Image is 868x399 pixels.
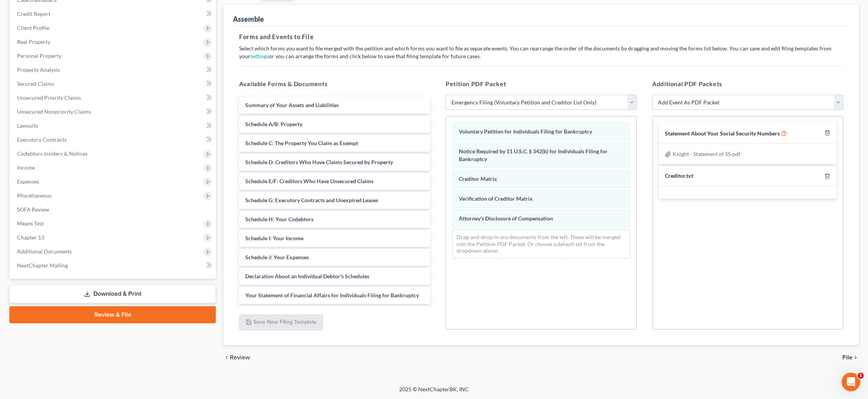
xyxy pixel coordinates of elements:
span: Schedule D: Creditors Who Have Claims Secured by Property [245,159,393,165]
p: Select which forms you want to file merged with the petition and which forms you want to file as ... [239,45,843,60]
span: Secured Claims [17,80,54,87]
button: Save New Filing Template [239,314,323,331]
i: chevron_right [852,354,859,361]
span: Summary of Your Assets and Liabilities [245,102,339,108]
span: Schedule H: Your Codebtors [245,216,313,222]
a: Executory Contracts [11,133,216,147]
a: Download & Print [9,285,216,303]
span: Review [230,354,250,361]
span: Means Test [17,220,44,227]
a: Lawsuits [11,119,216,133]
div: Drag-and-drop in any documents from the left. These will be merged into the Petition PDF Packet. ... [452,229,630,258]
span: Schedule C: The Property You Claim as Exempt [245,140,358,146]
span: Unsecured Priority Claims [17,94,81,101]
a: SOFA Review [11,203,216,217]
span: Schedule E/F: Creditors Who Have Unsecured Claims [245,178,374,184]
a: Unsecured Nonpriority Claims [11,105,216,119]
span: Schedule G: Executory Contracts and Unexpired Leases [245,197,378,203]
span: Declaration About an Individual Debtor's Schedules [245,273,369,279]
span: Statement About Your Social Security Numbers [665,130,780,137]
span: SOFA Review [17,206,49,213]
h5: Forms and Events to File [239,32,843,42]
span: Personal Property [17,52,61,59]
span: Schedule I: Your Income [245,235,303,241]
span: Schedule A/B: Property [245,121,302,127]
span: Petition PDF Packet [446,80,506,87]
div: Assemble [233,14,264,24]
span: Attorney's Disclosure of Compensation [459,215,553,222]
span: Knight - Statement of SS-pdf [673,151,741,157]
span: Voluntary Petition for Individuals Filing for Bankruptcy [459,128,592,135]
span: 1 [858,373,864,379]
a: Unsecured Priority Claims [11,91,216,105]
span: Lawsuits [17,122,38,129]
span: Property Analysis [17,66,60,73]
a: NextChapter Mailing [11,258,216,272]
span: Income [17,164,35,171]
span: Chapter 13 [17,234,44,241]
span: NextChapter Mailing [17,262,68,269]
span: Verification of Creditor Matrix [459,195,533,202]
i: chevron_left [224,354,230,361]
span: Notice Required by 11 U.S.C. § 342(b) for Individuals Filing for Bankruptcy [459,148,608,162]
iframe: Intercom live chat [842,373,860,391]
a: Property Analysis [11,63,216,77]
span: Your Statement of Financial Affairs for Individuals Filing for Bankruptcy [245,292,419,298]
h5: Available Forms & Documents [239,79,430,88]
span: Expenses [17,178,39,185]
span: Client Profile [17,24,49,31]
a: Secured Claims [11,77,216,91]
span: Schedule J: Your Expenses [245,254,309,260]
span: Creditor Matrix [459,175,497,182]
button: chevron_left Review [224,354,258,361]
span: File [842,354,852,361]
a: settings [250,53,269,59]
span: Codebtors Insiders & Notices [17,150,88,157]
h5: Additional PDF Packets [652,79,843,88]
span: Executory Contracts [17,136,67,143]
a: Review & File [9,306,216,323]
span: Credit Report [17,10,50,17]
span: Miscellaneous [17,192,52,199]
a: Credit Report [11,7,216,21]
span: Unsecured Nonpriority Claims [17,108,91,115]
span: Additional Documents [17,248,72,255]
span: Real Property [17,38,50,45]
div: Creditor.txt [665,172,693,180]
